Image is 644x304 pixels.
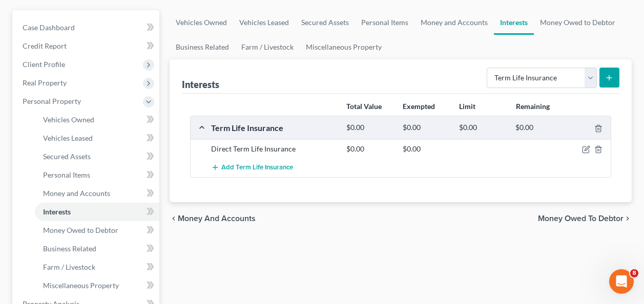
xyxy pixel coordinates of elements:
span: 8 [630,269,638,277]
div: Close [180,4,198,23]
a: Interests [494,10,534,35]
a: Money and Accounts [414,10,494,35]
a: Vehicles Leased [233,10,295,35]
span: Vehicles Owned [43,115,94,124]
span: Money Owed to Debtor [43,226,118,234]
a: Secured Assets [35,147,159,166]
a: Vehicles Leased [35,129,159,147]
textarea: Message… [9,204,196,222]
button: Home [160,4,180,24]
a: Miscellaneous Property [35,276,159,295]
button: chevron_left Money and Accounts [170,214,256,223]
h1: [PERSON_NAME] [50,5,116,13]
div: $0.00 [454,123,510,133]
strong: Limit [459,102,475,111]
p: Active 1h ago [50,13,95,23]
button: go back [7,4,26,24]
div: $0.00 [341,123,398,133]
span: Add Term Life Insurance [221,164,293,172]
a: Miscellaneous Property [300,35,388,59]
div: The court has added a new Credit Counseling Field that we need to update upon filing. Please remo... [16,112,160,182]
a: Secured Assets [295,10,355,35]
span: Personal Items [43,170,90,179]
a: Money and Accounts [35,184,159,203]
a: Interests [35,203,159,221]
a: Business Related [170,35,235,59]
a: Farm / Livestock [35,258,159,276]
span: Vehicles Leased [43,134,93,142]
span: Secured Assets [43,152,91,161]
b: 🚨ATTN: [GEOGRAPHIC_DATA] of [US_STATE] [16,87,146,105]
a: Credit Report [14,37,159,55]
span: Personal Property [23,97,81,105]
button: Upload attachment [49,226,57,234]
i: chevron_left [170,214,178,223]
strong: Total Value [346,102,382,111]
button: Gif picker [32,226,40,234]
button: Money Owed to Debtor chevron_right [538,214,632,223]
div: Interests [182,78,219,91]
div: Term Life Insurance [206,122,341,133]
strong: Exempted [403,102,435,111]
a: Vehicles Owned [35,111,159,129]
span: Farm / Livestock [43,263,95,271]
span: Business Related [43,244,96,253]
a: Case Dashboard [14,18,159,37]
button: Start recording [65,226,73,234]
span: Client Profile [23,60,65,69]
div: $0.00 [398,123,454,133]
i: chevron_right [624,214,632,223]
div: Katie says… [8,80,197,210]
div: $0.00 [398,144,454,154]
iframe: Intercom live chat [609,269,634,294]
span: Money and Accounts [43,189,110,198]
a: Vehicles Owned [170,10,233,35]
a: Personal Items [355,10,414,35]
strong: Remaining [516,102,550,111]
button: Send a message… [176,222,192,238]
div: [PERSON_NAME] • 21m ago [16,190,103,196]
span: Real Property [23,78,67,87]
span: Case Dashboard [23,23,75,32]
span: Money and Accounts [178,214,256,223]
a: Farm / Livestock [235,35,300,59]
a: Personal Items [35,166,159,184]
a: Business Related [35,240,159,258]
div: 🚨ATTN: [GEOGRAPHIC_DATA] of [US_STATE]The court has added a new Credit Counseling Field that we n... [8,80,168,188]
span: Interests [43,207,71,216]
span: Credit Report [23,41,67,50]
button: Add Term Life Insurance [211,158,293,177]
img: Profile image for Katie [29,6,46,22]
span: Money Owed to Debtor [538,214,624,223]
button: Emoji picker [16,226,24,234]
div: $0.00 [341,144,398,154]
a: Money Owed to Debtor [35,221,159,240]
div: $0.00 [510,123,567,133]
div: Direct Term Life Insurance [206,144,341,154]
span: Miscellaneous Property [43,281,119,290]
a: Money Owed to Debtor [534,10,621,35]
